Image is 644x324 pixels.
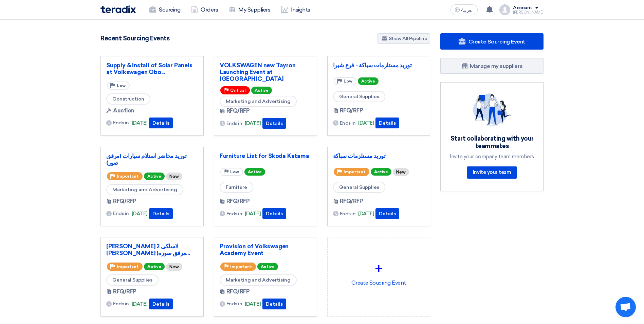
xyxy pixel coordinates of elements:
[230,264,252,269] span: Important
[333,152,425,159] a: توريد مستلزمات سباكة
[245,300,261,308] span: [DATE]
[230,169,239,174] span: Low
[106,184,183,195] span: Marketing and Advertising
[461,8,474,13] span: العربية
[226,197,250,205] span: RFQ/RFP
[393,168,409,176] div: New
[117,264,139,269] span: Important
[513,5,532,11] div: Account
[340,107,363,115] span: RFQ/RFP
[449,154,535,160] div: Invite your company team members
[333,243,425,303] div: Create Soucring Event
[226,120,242,127] span: Ends in
[450,4,478,15] button: العربية
[166,173,182,180] div: New
[113,119,129,126] span: Ends in
[375,208,399,219] button: Details
[226,107,250,115] span: RFQ/RFP
[375,118,399,128] button: Details
[513,11,544,14] div: [PERSON_NAME]
[245,120,261,127] span: [DATE]
[220,243,311,256] a: Provision of Volkswagen Academy Event
[132,210,148,218] span: [DATE]
[358,119,374,127] span: [DATE]
[113,288,136,296] span: RFQ/RFP
[226,210,242,217] span: Ends in
[499,4,510,15] img: profile_test.png
[132,119,148,127] span: [DATE]
[144,173,165,180] span: Active
[340,210,356,217] span: Ends in
[276,2,316,17] a: Insights
[100,35,169,42] h4: Recent Sourcing Events
[378,33,430,44] a: Show All Pipeline
[117,174,139,179] span: Important
[144,2,186,17] a: Sourcing
[220,152,311,159] a: Furniture List for Skoda Katama
[251,87,272,94] span: Active
[226,288,250,296] span: RFQ/RFP
[244,168,265,176] span: Active
[226,300,242,307] span: Ends in
[100,5,136,13] img: Teradix logo
[449,135,535,150] div: Start collaborating with your teammates
[106,93,150,105] span: Construction
[186,2,223,17] a: Orders
[344,79,352,84] span: Low
[144,263,165,270] span: Active
[358,210,374,218] span: [DATE]
[220,274,297,286] span: Marketing and Advertising
[220,62,311,82] a: VOLKSWAGEN new Tayron Launching Event at [GEOGRAPHIC_DATA]
[440,58,544,74] a: Manage my suppliers
[467,166,517,179] a: Invite your team
[132,300,148,308] span: [DATE]
[113,107,134,115] span: Auction
[245,210,261,218] span: [DATE]
[230,88,246,93] span: Critical
[166,263,182,271] div: New
[340,120,356,127] span: Ends in
[113,300,129,307] span: Ends in
[333,182,385,193] span: General Supplies
[333,91,385,102] span: General Supplies
[262,299,286,309] button: Details
[106,243,198,256] a: [PERSON_NAME] لاسلكى 2 [PERSON_NAME] (مرفق صوره...
[333,258,425,279] div: +
[106,152,198,166] a: توريد محاضر استلام سيارات (مرفق صور)
[106,274,159,286] span: General Supplies
[358,77,379,85] span: Active
[220,96,297,107] span: Marketing and Advertising
[344,169,365,174] span: Important
[106,62,198,75] a: Supply & Install of Solar Panels at Volkswagen Obo...
[113,210,129,217] span: Ends in
[113,197,136,205] span: RFQ/RFP
[473,93,511,127] img: invite_your_team.svg
[149,208,173,219] button: Details
[257,263,278,270] span: Active
[340,197,363,205] span: RFQ/RFP
[468,38,525,45] span: Create Sourcing Event
[220,182,253,193] span: Furniture
[333,62,425,69] a: توريد مستلزمات سباكة - فرع شبرا
[117,83,126,88] span: Low
[262,208,286,219] button: Details
[149,118,173,128] button: Details
[149,299,173,309] button: Details
[223,2,276,17] a: My Suppliers
[262,118,286,129] button: Details
[371,168,391,176] span: Active
[615,297,636,317] a: Open chat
